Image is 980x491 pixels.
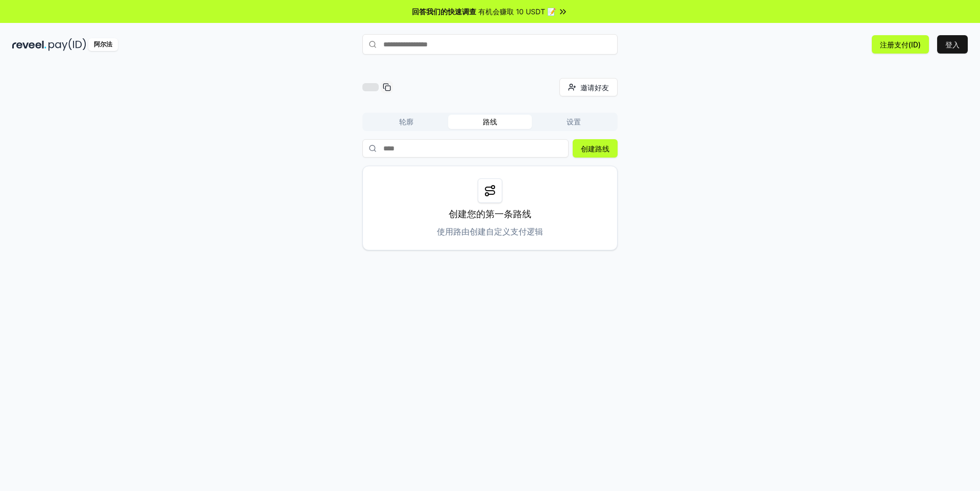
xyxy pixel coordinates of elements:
font: 回答我们的快速调查 [412,7,476,16]
font: 阿尔法 [94,40,112,48]
font: 轮廓 [399,117,413,126]
button: 创建路线 [573,139,618,158]
font: 设置 [567,117,581,126]
font: 创建您的第一条路线 [449,209,531,219]
button: 登入 [937,35,968,54]
font: 创建路线 [581,144,609,153]
img: 付款编号 [48,38,86,51]
font: 注册支付(ID) [880,40,921,49]
button: 邀请好友 [559,78,618,96]
font: 有机会赚取 10 USDT 📝 [478,7,556,16]
font: 邀请好友 [580,83,609,92]
font: 路线 [483,117,497,126]
font: 登入 [945,40,960,49]
button: 注册支付(ID) [872,35,929,54]
img: 揭示黑暗 [12,38,46,51]
font: 使用路由创建自定义支付逻辑 [437,226,543,237]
